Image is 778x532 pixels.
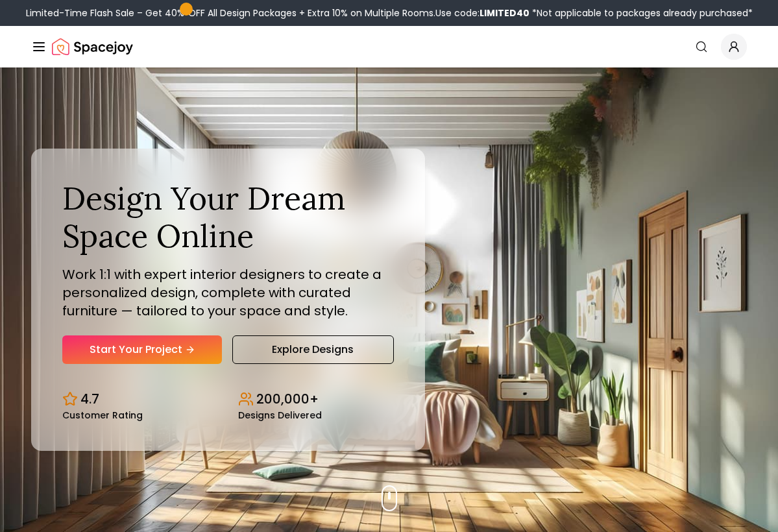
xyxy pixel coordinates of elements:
img: Spacejoy Logo [52,34,133,60]
p: 4.7 [80,390,99,408]
span: *Not applicable to packages already purchased* [529,6,753,19]
div: Design stats [62,380,394,420]
div: Limited-Time Flash Sale – Get 40% OFF All Design Packages + Extra 10% on Multiple Rooms. [26,6,753,19]
a: Explore Designs [232,335,393,364]
b: LIMITED40 [480,6,529,19]
a: Spacejoy [52,34,133,60]
p: Work 1:1 with expert interior designers to create a personalized design, complete with curated fu... [62,265,394,320]
span: Use code: [435,6,529,19]
h1: Design Your Dream Space Online [62,180,394,254]
nav: Global [31,26,747,67]
small: Customer Rating [62,411,143,420]
a: Start Your Project [62,335,222,364]
p: 200,000+ [256,390,319,408]
small: Designs Delivered [238,411,322,420]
